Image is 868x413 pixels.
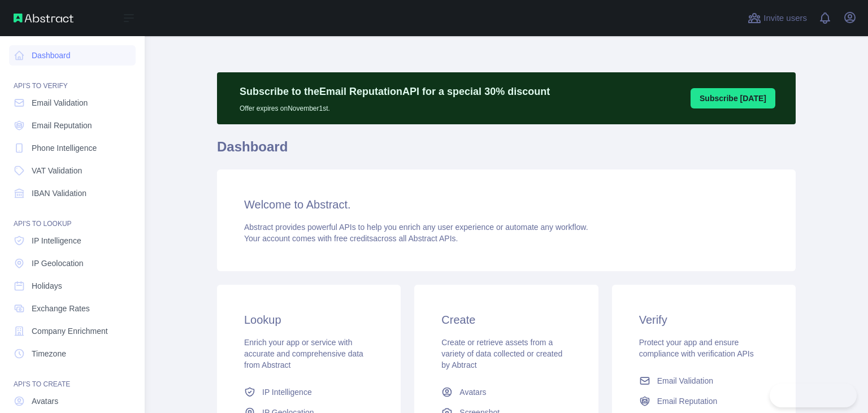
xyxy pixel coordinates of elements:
span: IBAN Validation [32,188,86,199]
h3: Verify [639,312,769,328]
a: Email Reputation [635,391,773,411]
button: Invite users [745,9,809,27]
span: Avatars [32,395,58,407]
a: IP Geolocation [9,253,136,273]
a: VAT Validation [9,160,136,181]
span: Email Validation [657,375,713,386]
span: Exchange Rates [32,303,90,314]
span: Abstract provides powerful APIs to help you enrich any user experience or automate any workflow. [244,223,588,232]
span: Email Validation [32,97,88,108]
a: Email Validation [635,371,773,391]
span: Email Reputation [32,120,92,131]
span: Avatars [459,386,486,398]
h3: Welcome to Abstract. [244,197,769,212]
span: Holidays [32,280,62,292]
a: Holidays [9,276,136,296]
span: Your account comes with across all Abstract APIs. [244,234,458,243]
img: Abstract API [14,14,73,23]
a: IP Intelligence [9,231,136,251]
span: Email Reputation [657,395,718,407]
span: VAT Validation [32,165,82,176]
a: IP Intelligence [240,382,378,402]
p: Subscribe to the Email Reputation API for a special 30 % discount [240,84,550,99]
a: Phone Intelligence [9,138,136,158]
span: Phone Intelligence [32,142,97,154]
div: API'S TO VERIFY [9,68,136,90]
a: Email Reputation [9,115,136,136]
span: Company Enrichment [32,325,108,337]
iframe: Toggle Customer Support [770,384,857,407]
p: Offer expires on November 1st. [240,99,550,113]
span: Timezone [32,348,66,359]
a: Avatars [437,382,575,402]
span: Protect your app and ensure compliance with verification APIs [639,338,754,358]
div: API'S TO CREATE [9,366,136,389]
span: IP Intelligence [32,235,81,246]
span: free credits [334,234,373,243]
a: Dashboard [9,45,136,66]
span: Invite users [763,12,807,25]
a: Email Validation [9,93,136,113]
div: API'S TO LOOKUP [9,206,136,228]
span: IP Geolocation [32,258,84,269]
a: IBAN Validation [9,183,136,203]
a: Company Enrichment [9,321,136,341]
span: Enrich your app or service with accurate and comprehensive data from Abstract [244,338,363,369]
button: Subscribe [DATE] [691,88,775,108]
a: Avatars [9,391,136,411]
a: Exchange Rates [9,298,136,319]
a: Timezone [9,344,136,364]
span: IP Intelligence [262,386,312,398]
h1: Dashboard [217,138,796,165]
span: Create or retrieve assets from a variety of data collected or created by Abtract [441,338,562,369]
h3: Create [441,312,571,328]
h3: Lookup [244,312,374,328]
